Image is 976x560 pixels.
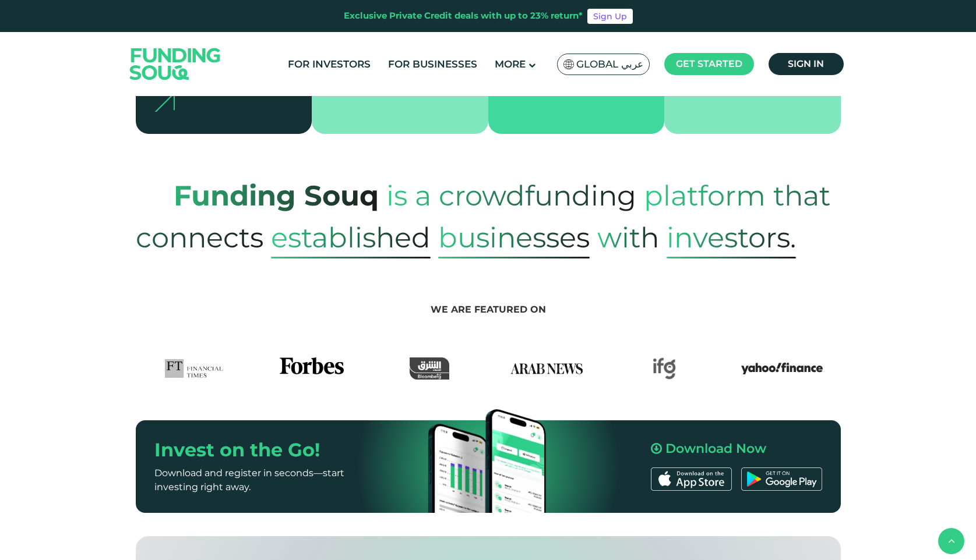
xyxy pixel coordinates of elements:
[741,467,822,491] img: Google Play
[431,304,546,315] span: We are featured on
[651,467,732,491] img: App Store
[741,357,823,380] img: Yahoo Finance Logo
[165,357,224,380] img: FTLogo Logo
[665,441,766,456] span: Download Now
[410,357,449,380] img: Asharq Business Logo
[418,392,558,531] img: Mobile App
[563,59,574,69] img: SA Flag
[271,217,431,258] span: established
[438,217,590,258] span: Businesses
[285,55,374,74] a: For Investors
[344,9,583,23] div: Exclusive Private Credit deals with up to 23% return*
[386,167,636,224] span: is a crowdfunding
[938,528,964,554] button: back
[676,58,742,69] span: Get started
[154,93,175,112] img: arrow
[154,466,385,494] p: Download and register in seconds—start investing right away.
[597,209,659,266] span: with
[587,9,633,24] a: Sign Up
[653,357,676,380] img: IFG Logo
[385,55,480,74] a: For Businesses
[118,34,232,93] img: Logo
[667,217,796,258] span: Investors.
[506,357,587,380] img: Arab News Logo
[174,179,379,212] strong: Funding Souq
[495,58,526,70] span: More
[576,58,643,71] span: Global عربي
[769,53,844,75] a: Sign in
[788,58,824,69] span: Sign in
[154,438,320,461] span: Invest on the Go!
[280,357,344,380] img: Forbes Logo
[136,167,830,266] span: platform that connects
